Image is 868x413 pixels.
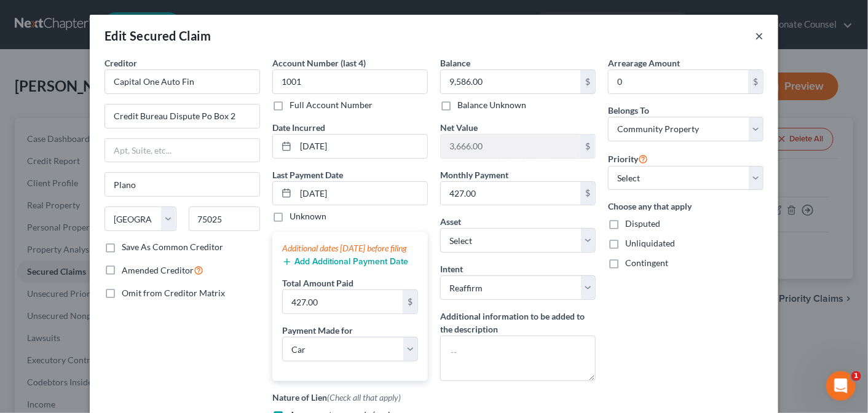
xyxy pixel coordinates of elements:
[105,58,137,68] span: Creditor
[580,135,595,158] div: $
[122,288,225,298] span: Omit from Creditor Matrix
[122,241,223,253] label: Save As Common Creditor
[272,121,325,134] label: Date Incurred
[440,216,461,227] span: Asset
[748,70,763,93] div: $
[282,277,353,289] label: Total Amount Paid
[272,57,366,69] label: Account Number (last 4)
[282,324,353,337] label: Payment Made for
[296,182,427,205] input: MM/DD/YYYY
[440,57,470,69] label: Balance
[272,391,401,404] label: Nature of Lien
[296,135,427,158] input: MM/DD/YYYY
[105,69,260,94] input: Search creditor by name...
[625,238,675,248] span: Unliquidated
[290,210,326,222] label: Unknown
[851,371,861,381] span: 1
[440,310,596,336] label: Additional information to be added to the description
[105,104,259,128] input: Enter address...
[290,99,373,111] label: Full Account Number
[441,182,580,205] input: 0.00
[608,105,649,116] span: Belongs To
[327,392,401,403] span: (Check all that apply)
[625,258,668,268] span: Contingent
[440,262,463,275] label: Intent
[403,290,417,313] div: $
[608,57,680,69] label: Arrearage Amount
[608,200,763,213] label: Choose any that apply
[282,242,418,254] div: Additional dates [DATE] before filing
[580,182,595,205] div: $
[440,168,508,181] label: Monthly Payment
[282,257,408,267] button: Add Additional Payment Date
[457,99,526,111] label: Balance Unknown
[283,290,403,313] input: 0.00
[625,218,660,229] span: Disputed
[441,70,580,93] input: 0.00
[608,151,648,166] label: Priority
[272,168,343,181] label: Last Payment Date
[609,70,748,93] input: 0.00
[826,371,856,401] iframe: Intercom live chat
[440,121,478,134] label: Net Value
[272,69,428,94] input: XXXX
[755,28,763,43] button: ×
[580,70,595,93] div: $
[105,27,211,44] div: Edit Secured Claim
[189,206,261,231] input: Enter zip...
[105,173,259,196] input: Enter city...
[105,139,259,162] input: Apt, Suite, etc...
[122,265,194,275] span: Amended Creditor
[441,135,580,158] input: 0.00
